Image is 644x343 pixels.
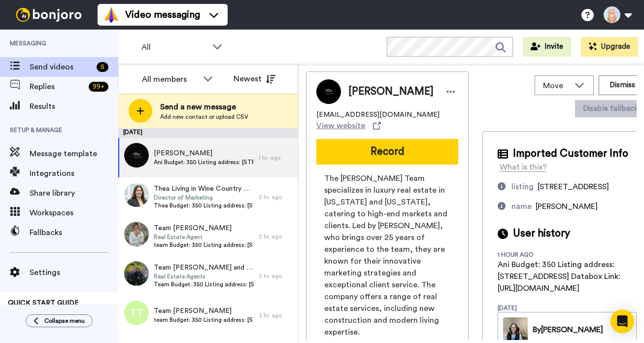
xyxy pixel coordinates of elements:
[26,314,93,327] button: Collapse menu
[12,8,86,22] img: bj-logo-header-white.svg
[536,203,598,210] span: [PERSON_NAME]
[259,272,293,280] div: 2 hr. ago
[154,158,254,166] span: Ani Budget: 350 Listing address: [STREET_ADDRESS] Databox Link: [URL][DOMAIN_NAME]
[348,84,434,99] span: [PERSON_NAME]
[259,233,293,240] div: 2 hr. ago
[154,241,254,249] span: team Budget: 350 Listing address: [STREET_ADDRESS] Databox Link: [URL][DOMAIN_NAME]
[154,280,254,288] span: Team Budget: 350 Listing address: [STREET_ADDRESS][PERSON_NAME] Databox Link: [URL][DOMAIN_NAME]
[498,259,637,294] div: Ani Budget: 350 Listing address: [STREET_ADDRESS] Databox Link: [URL][DOMAIN_NAME]
[124,222,149,246] img: 72374013-6f98-49ac-b40a-7a64dd865826.jpg
[30,81,85,93] span: Replies
[543,80,570,92] span: Move
[259,193,293,201] div: 2 hr. ago
[124,143,149,168] img: 1dab5bbc-e3d2-4527-84b4-31ccb2bf811c.png
[533,324,603,336] div: By [PERSON_NAME]
[316,139,458,165] button: Record
[124,182,149,207] img: 36c8e1ba-901a-42de-b15e-302f1f8419d4.jpg
[154,194,254,202] span: Director of Marketing
[513,226,570,241] span: User history
[44,317,85,325] span: Collapse menu
[324,172,450,338] span: The [PERSON_NAME] Team specializes in luxury real estate in [US_STATE] and [US_STATE], catering t...
[523,37,571,57] button: Invite
[316,79,341,104] img: Image of Ani Tracy Tutor
[581,37,638,57] button: Upgrade
[511,201,532,212] div: name
[154,306,254,316] span: Team [PERSON_NAME]
[316,120,365,132] span: View website
[538,183,609,191] span: [STREET_ADDRESS]
[30,267,118,278] span: Settings
[103,7,119,23] img: vm-color.svg
[500,161,547,173] div: What is this?
[259,311,293,319] div: 3 hr. ago
[97,62,108,72] div: 5
[160,113,248,121] span: Add new contact or upload CSV
[154,223,254,233] span: Team [PERSON_NAME]
[498,304,562,312] div: [DATE]
[30,101,118,112] span: Results
[259,154,293,162] div: 1 hr. ago
[316,120,381,132] a: View website
[8,300,79,307] span: QUICK START GUIDE
[513,146,628,161] span: Imported Customer Info
[154,316,254,324] span: team Budget: 350 Listing address: [STREET_ADDRESS] Databox Link: [URL][DOMAIN_NAME]
[30,168,118,179] span: Integrations
[511,181,534,193] div: listing
[30,227,118,239] span: Fallbacks
[610,309,634,333] div: Open Intercom Messenger
[154,233,254,241] span: Real Estate Agent
[141,41,207,53] span: All
[154,202,254,209] span: Thea Budget: 350 Listing address: [STREET_ADDRESS] Databox Link: [URL][DOMAIN_NAME]
[30,187,118,199] span: Share library
[30,148,118,160] span: Message template
[124,261,149,286] img: 29a08955-e03e-451e-8799-f6dc4e6d4309.jpg
[160,101,248,113] span: Send a new message
[154,273,254,280] span: Real Estate Agents
[226,69,283,89] button: Newest
[125,8,200,22] span: Video messaging
[503,317,528,342] img: 04fa8925-16c9-4aa9-b146-72ca7f1ebd64-thumb.jpg
[30,207,118,219] span: Workspaces
[154,148,254,158] span: [PERSON_NAME]
[154,184,254,194] span: Thea Living in Wine Country Group
[124,301,149,325] img: tt.png
[498,251,562,259] div: 1 hour ago
[154,263,254,273] span: Team [PERSON_NAME] and [PERSON_NAME]/ The [PERSON_NAME] Way Team
[142,73,198,85] div: All members
[30,61,93,73] span: Send videos
[89,82,108,92] div: 99 +
[118,128,298,138] div: [DATE]
[316,110,440,120] span: [EMAIL_ADDRESS][DOMAIN_NAME]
